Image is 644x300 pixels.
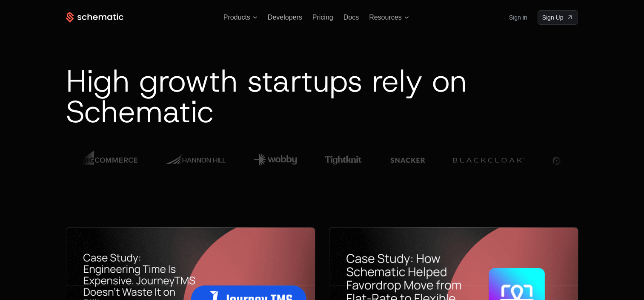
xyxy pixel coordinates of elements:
a: Docs [343,14,359,21]
a: [object Object] [538,10,578,25]
a: Developers [268,14,302,21]
img: blackcloak.svg [453,147,524,173]
span: Resources [369,14,401,21]
img: tightknit.svg [325,147,362,172]
img: wobby.svg [254,147,297,173]
img: hannon_hill.svg [166,147,226,173]
span: Products [223,14,250,21]
span: Sign Up [542,13,564,22]
img: bigcommerce.svg [74,147,137,172]
a: Sign in [509,11,527,24]
span: High growth startups rely on Schematic [66,61,467,132]
a: Pricing [312,14,333,21]
img: snacker.png [390,147,425,172]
